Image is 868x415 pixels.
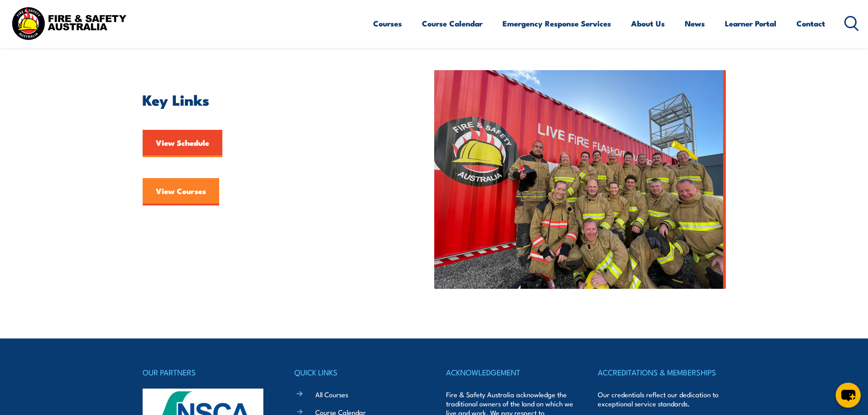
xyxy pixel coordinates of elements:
[796,11,825,36] a: Contact
[503,11,611,36] a: Emergency Response Services
[294,366,422,379] h4: QUICK LINKS
[598,366,725,379] h4: ACCREDITATIONS & MEMBERSHIPS
[422,11,483,36] a: Course Calendar
[315,389,348,399] a: All Courses
[373,11,402,36] a: Courses
[143,366,270,379] h4: OUR PARTNERS
[836,383,861,408] button: chat-button
[685,11,705,36] a: News
[446,366,574,379] h4: ACKNOWLEDGEMENT
[143,178,219,205] a: View Courses
[725,11,776,36] a: Learner Portal
[598,390,725,408] p: Our credentials reflect our dedication to exceptional service standards.
[631,11,665,36] a: About Us
[143,93,392,106] h2: Key Links
[434,70,726,289] img: FSA People – Team photo aug 2023
[143,130,222,157] a: View Schedule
